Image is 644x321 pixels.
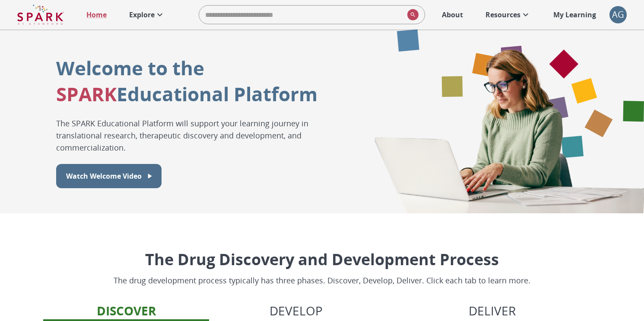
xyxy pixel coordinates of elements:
p: About [442,10,463,20]
p: The SPARK Educational Platform will support your learning journey in translational research, ther... [56,117,350,154]
p: My Learning [553,10,596,20]
p: Resources [485,10,520,20]
button: search [404,6,419,24]
button: Watch Welcome Video [56,164,162,188]
span: SPARK [56,81,117,107]
p: Home [86,10,107,20]
a: Explore [125,5,169,24]
p: Discover [97,302,156,320]
a: About [438,5,467,24]
div: AG [609,6,627,23]
button: account of current user [609,6,627,23]
p: Welcome to the Educational Platform [56,55,317,107]
a: Resources [481,5,535,24]
p: Watch Welcome Video [66,171,142,181]
a: My Learning [549,5,601,24]
p: The Drug Discovery and Development Process [114,248,530,271]
p: Develop [270,302,323,320]
p: The drug development process typically has three phases. Discover, Develop, Deliver. Click each t... [114,275,530,286]
a: Home [82,5,111,24]
p: Deliver [469,302,516,320]
img: Logo of SPARK at Stanford [17,4,64,25]
p: Explore [129,10,155,20]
